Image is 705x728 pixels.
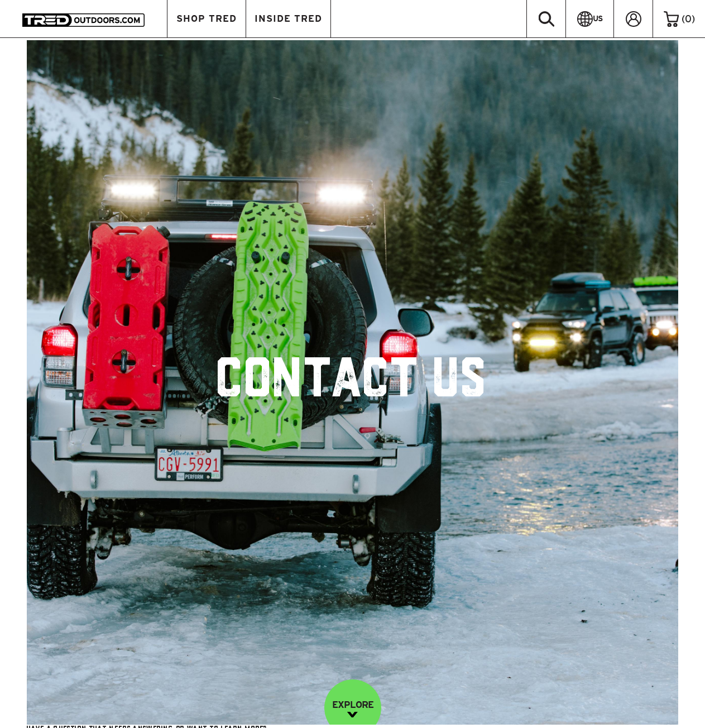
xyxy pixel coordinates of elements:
[347,712,358,717] img: down-image
[664,11,679,27] img: cart-icon
[685,13,692,24] span: 0
[682,14,695,24] span: ( )
[176,14,237,23] span: SHOP TRED
[22,13,145,27] img: TRED Outdoors America
[218,357,487,408] h1: CONTACT US
[255,14,322,23] span: INSIDE TRED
